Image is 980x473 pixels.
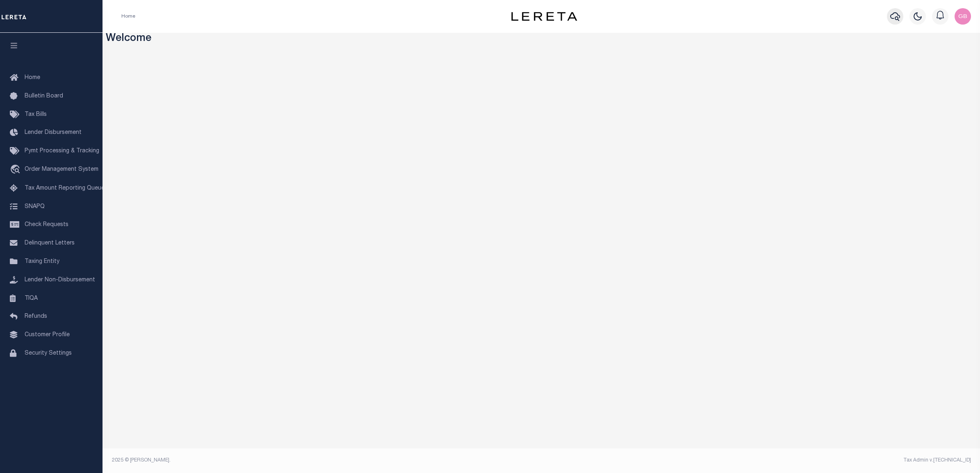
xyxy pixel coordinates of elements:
span: Check Requests [25,222,68,228]
i: travel_explore [10,165,23,175]
span: Refunds [25,314,47,319]
span: SNAPQ [25,204,45,209]
img: svg+xml;base64,PHN2ZyB4bWxucz0iaHR0cDovL3d3dy53My5vcmcvMjAwMC9zdmciIHBvaW50ZXItZXZlbnRzPSJub25lIi... [955,8,971,25]
span: Order Management System [25,167,98,172]
span: Home [25,75,40,81]
div: Tax Admin v.[TECHNICAL_ID] [547,457,971,464]
span: Customer Profile [25,332,70,338]
span: Tax Amount Reporting Queue [25,186,105,191]
h3: Welcome [106,33,977,45]
span: Lender Non-Disbursement [25,277,95,283]
span: Delinquent Letters [25,240,75,246]
span: Bulletin Board [25,93,63,99]
img: logo-dark.svg [511,12,577,21]
span: Tax Bills [25,112,47,118]
div: 2025 © [PERSON_NAME]. [106,457,542,464]
li: Home [121,13,135,20]
span: Lender Disbursement [25,130,82,136]
span: Taxing Entity [25,259,59,265]
span: Pymt Processing & Tracking [25,148,99,154]
span: Security Settings [25,351,72,356]
span: TIQA [25,295,38,301]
